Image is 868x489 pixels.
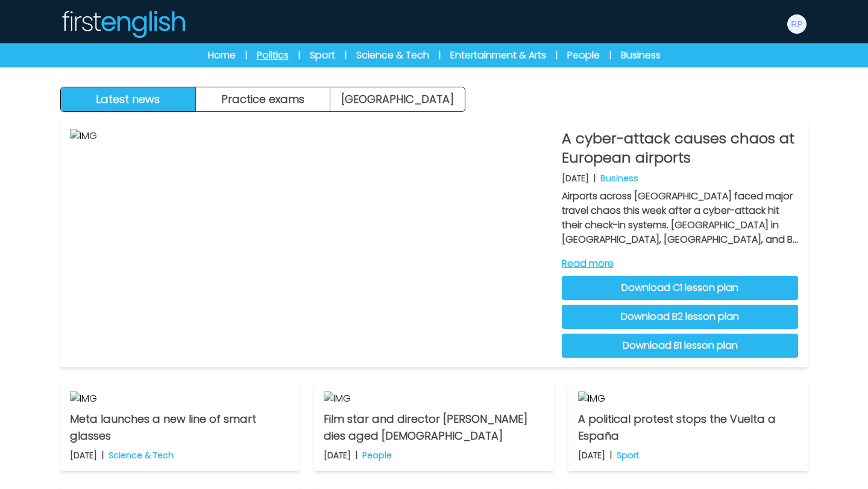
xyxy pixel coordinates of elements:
a: IMG A political protest stops the Vuelta a España [DATE] | Sport [568,382,808,471]
p: [DATE] [324,449,351,461]
span: | [245,49,247,61]
a: Home [208,48,236,63]
p: Sport [617,449,640,461]
p: Business [600,172,638,184]
span: | [439,49,441,61]
a: IMG Meta launches a new line of smart glasses [DATE] | Science & Tech [60,382,300,471]
p: People [362,449,392,461]
a: Business [621,48,661,63]
a: Download B1 lesson plan [562,334,798,358]
b: | [356,449,357,461]
a: Download C1 lesson plan [562,276,798,300]
a: Entertainment & Arts [450,48,546,63]
p: [DATE] [70,449,97,461]
p: [DATE] [578,449,605,461]
b: | [594,172,596,184]
span: | [609,49,611,61]
p: Film star and director [PERSON_NAME] dies aged [DEMOGRAPHIC_DATA] [324,411,544,444]
span: | [556,49,558,61]
button: Latest news [61,87,196,111]
a: Download B2 lesson plan [562,305,798,329]
span: | [298,49,300,61]
span: | [345,49,347,61]
b: | [610,449,612,461]
p: Meta launches a new line of smart glasses [70,411,290,444]
img: Logo [60,10,186,39]
a: [GEOGRAPHIC_DATA] [330,87,465,111]
a: Politics [257,48,289,63]
b: | [102,449,104,461]
img: IMG [324,391,544,406]
a: Science & Tech [356,48,429,63]
img: IMG [70,391,290,406]
p: [DATE] [562,172,589,184]
a: People [567,48,600,63]
p: Airports across [GEOGRAPHIC_DATA] faced major travel chaos this week after a cyber-attack hit the... [562,189,798,247]
p: A political protest stops the Vuelta a España [578,411,798,444]
a: Sport [310,48,335,63]
p: A cyber-attack causes chaos at European airports [562,129,798,167]
a: IMG Film star and director [PERSON_NAME] dies aged [DEMOGRAPHIC_DATA] [DATE] | People [314,382,553,471]
p: Science & Tech [108,449,174,461]
img: IMG [70,129,552,358]
a: Read more [562,257,798,271]
img: Rossella Pichichero [787,14,807,34]
img: IMG [578,391,798,406]
button: Practice exams [196,87,331,111]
